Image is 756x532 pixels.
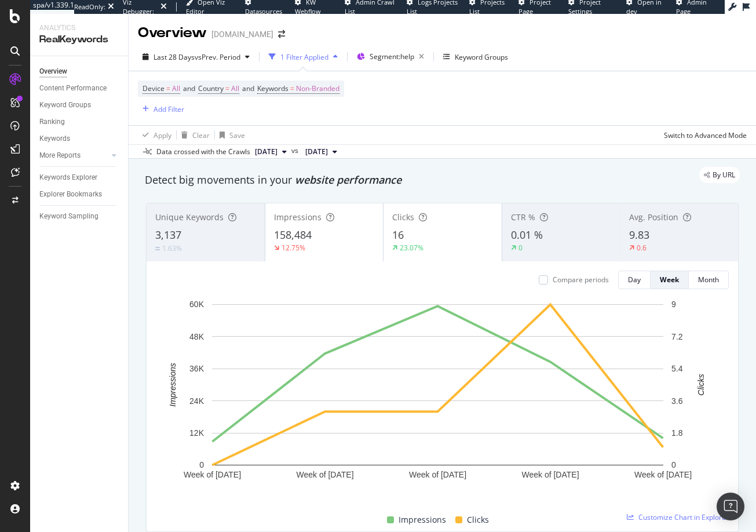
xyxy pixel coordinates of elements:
div: Month [698,275,719,285]
span: Country [198,83,224,93]
a: Ranking [39,116,120,128]
div: ReadOnly: [74,2,105,12]
span: Non-Branded [296,81,339,97]
span: Datasources [245,7,282,16]
span: Impressions [399,513,446,527]
div: Keyword Sampling [39,210,98,223]
div: Analytics [39,23,119,33]
span: 9.83 [629,228,649,242]
text: 7.2 [671,332,683,341]
text: Clicks [696,374,706,395]
a: Keyword Groups [39,99,120,111]
div: Explorer Bookmarks [39,188,102,201]
button: Save [215,126,245,144]
button: Keyword Groups [439,48,513,66]
div: Keywords [39,133,70,145]
span: CTR % [511,212,535,223]
div: Data crossed with the Crawls [156,147,250,157]
div: 1.63% [162,243,182,253]
div: Overview [39,65,67,78]
div: 12.75% [282,243,305,253]
span: Customize Chart in Explorer [638,512,729,522]
div: 23.07% [400,243,423,253]
text: Week of [DATE] [521,470,579,479]
svg: A chart. [156,298,720,500]
text: Week of [DATE] [184,470,241,479]
a: Overview [39,65,120,78]
img: Equal [155,247,160,250]
button: Apply [138,126,171,144]
span: and [242,83,254,93]
span: By URL [713,172,735,178]
div: Switch to Advanced Mode [664,130,747,140]
text: 9 [671,300,676,309]
a: Keywords Explorer [39,172,120,184]
div: Save [229,130,245,140]
span: 3,137 [155,228,181,242]
text: Impressions [168,363,177,406]
div: Add Filter [154,104,184,114]
button: [DATE] [301,145,342,159]
div: Compare periods [553,275,609,285]
button: Segment:help [352,48,429,66]
a: Customize Chart in Explorer [627,512,729,522]
span: = [166,83,170,93]
text: 60K [189,300,204,309]
span: = [225,83,229,93]
text: Week of [DATE] [409,470,466,479]
a: More Reports [39,150,108,162]
text: 48K [189,332,204,341]
text: 12K [189,428,204,438]
span: Keywords [257,83,288,93]
div: Day [628,275,641,285]
a: Keyword Sampling [39,210,120,223]
span: Segment: help [370,52,414,61]
div: Content Performance [39,82,107,94]
span: Last 28 Days [154,52,195,62]
div: Apply [154,130,171,140]
span: and [183,83,195,93]
div: RealKeywords [39,33,119,46]
span: Unique Keywords [155,212,224,223]
button: Switch to Advanced Mode [659,126,747,144]
button: 1 Filter Applied [264,48,342,66]
div: Keyword Groups [39,99,91,111]
span: Avg. Position [629,212,678,223]
text: 1.8 [671,428,683,438]
span: vs [291,145,301,156]
div: Ranking [39,116,65,128]
div: Open Intercom Messenger [717,493,744,520]
div: legacy label [699,167,740,183]
div: Week [660,275,679,285]
text: 0 [199,460,204,469]
text: 5.4 [671,364,683,373]
span: Clicks [392,212,414,223]
span: Impressions [274,212,322,223]
span: 0.01 % [511,228,543,242]
span: 158,484 [274,228,312,242]
div: 0 [518,243,523,253]
span: All [231,81,239,97]
div: [DOMAIN_NAME] [211,28,273,40]
button: Add Filter [138,102,184,116]
button: Last 28 DaysvsPrev. Period [138,48,254,66]
span: 2025 Sep. 28th [255,147,277,157]
span: 2025 Aug. 31st [305,147,328,157]
div: Keywords Explorer [39,172,97,184]
div: Keyword Groups [455,52,508,62]
div: 1 Filter Applied [280,52,328,62]
span: 16 [392,228,404,242]
button: [DATE] [250,145,291,159]
text: Week of [DATE] [296,470,353,479]
a: Explorer Bookmarks [39,188,120,201]
text: 36K [189,364,204,373]
div: 0.6 [637,243,647,253]
span: All [172,81,180,97]
button: Week [651,271,689,289]
span: vs Prev. Period [195,52,240,62]
span: = [290,83,294,93]
div: Clear [192,130,210,140]
text: 3.6 [671,396,683,406]
span: Clicks [467,513,489,527]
